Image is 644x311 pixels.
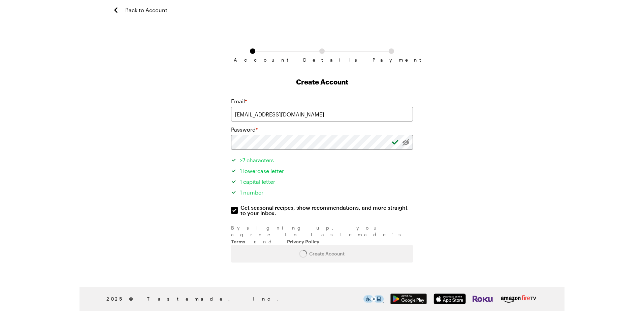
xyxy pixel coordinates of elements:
h1: Create Account [231,77,413,87]
span: 1 capital letter [240,178,275,185]
span: Account [234,57,271,63]
img: Roku [473,293,493,304]
span: >7 characters [240,157,274,163]
a: Privacy Policy [287,238,319,244]
label: Email [231,97,247,105]
span: Details [303,57,341,63]
div: By signing up , you agree to Tastemade's and . [231,224,413,245]
input: Get seasonal recipes, show recommendations, and more straight to your inbox. [231,207,238,214]
span: 1 number [240,189,263,196]
span: 2025 © Tastemade, Inc. [106,295,363,303]
img: Google Play [390,293,427,304]
a: Terms [231,238,245,244]
img: This icon serves as a link to download the Level Access assistive technology app for individuals ... [363,295,384,303]
img: Amazon Fire TV [500,293,538,304]
span: Payment [373,57,410,63]
label: Password [231,126,258,134]
ol: Subscription checkout form navigation [231,48,413,57]
span: Get seasonal recipes, show recommendations, and more straight to your inbox. [240,205,414,216]
span: Back to Account [125,6,167,14]
span: 1 lowercase letter [240,168,284,174]
img: App Store [433,293,466,304]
